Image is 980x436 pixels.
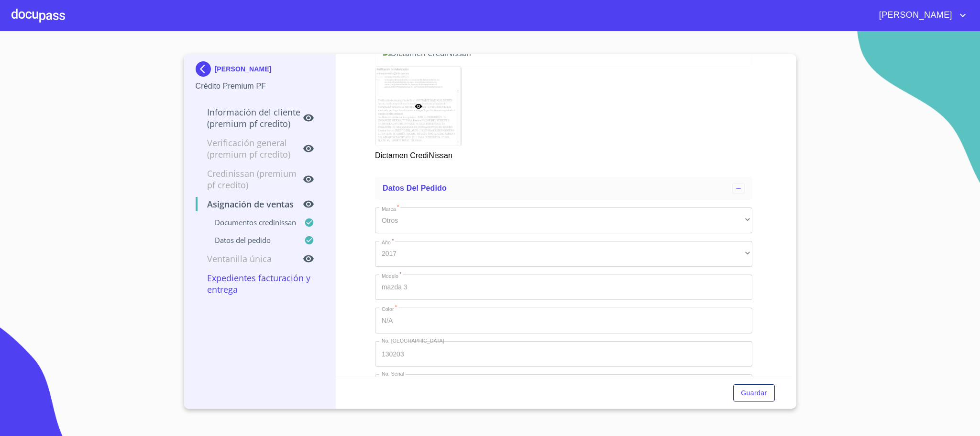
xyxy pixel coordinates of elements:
[375,177,752,200] div: Datos del pedido
[196,198,303,210] p: Asignación de Ventas
[375,146,461,161] p: Dictamen CrediNissan
[196,137,303,160] p: Verificación general (premium pf credito)
[196,235,305,245] p: Datos del pedido
[733,384,774,402] button: Guardar
[196,272,324,295] p: Expedientes Facturación y Entrega
[375,207,752,233] div: Otros
[196,106,303,129] p: Información del cliente (premium pf credito)
[215,65,272,73] p: [PERSON_NAME]
[196,61,324,80] div: [PERSON_NAME]
[196,253,303,264] p: Ventanilla única
[872,8,957,23] span: [PERSON_NAME]
[872,8,969,23] button: account of current user
[741,387,767,399] span: Guardar
[383,184,447,192] span: Datos del pedido
[375,241,752,267] div: 2017
[196,168,303,191] p: Credinissan (premium pf credito)
[196,80,324,92] p: Crédito Premium PF
[196,218,305,227] p: Documentos CrediNissan
[196,61,215,77] img: Docupass spot blue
